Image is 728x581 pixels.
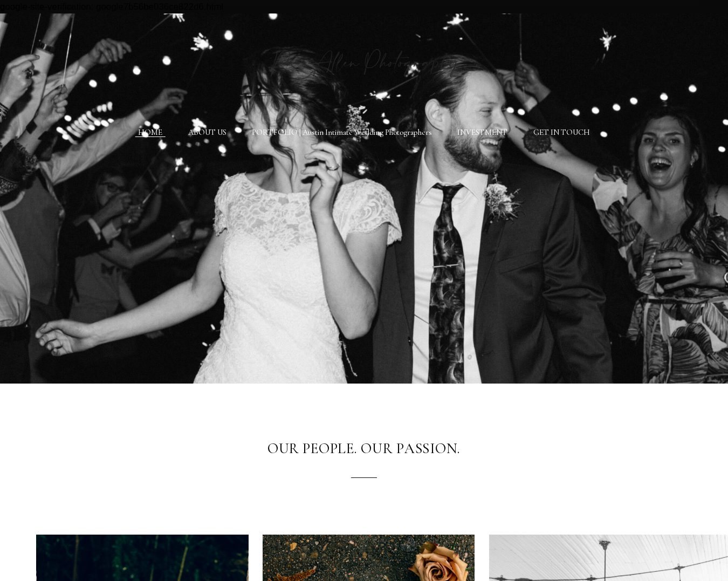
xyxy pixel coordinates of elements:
img: Rae Allen Photography [250,22,478,93]
a: HOME [138,127,162,137]
a: PORTFOLIO | Austin Intimate Wedding Photographers [252,127,432,137]
h2: OUR PEOPLE. OUR PASSION. [83,440,645,457]
a: ABOUT US [188,127,226,137]
a: GET IN TOUCH [533,127,590,137]
a: INVESTMENT [457,127,507,137]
